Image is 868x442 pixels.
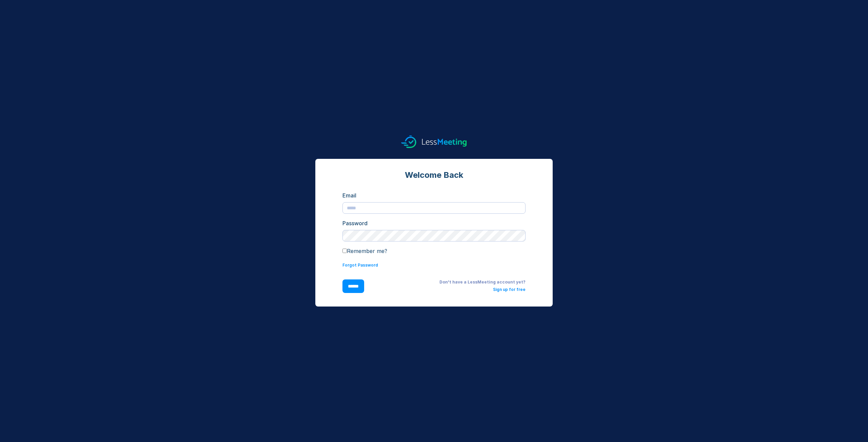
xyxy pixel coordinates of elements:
[493,287,526,292] a: Sign up for free
[342,170,526,181] div: Welcome Back
[342,219,526,227] div: Password
[342,248,387,254] label: Remember me?
[342,262,378,268] a: Forgot Password
[401,135,467,148] img: logo.svg
[342,191,526,199] div: Email
[375,279,526,285] div: Don't have a LessMeeting account yet?
[342,249,347,253] input: Remember me?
